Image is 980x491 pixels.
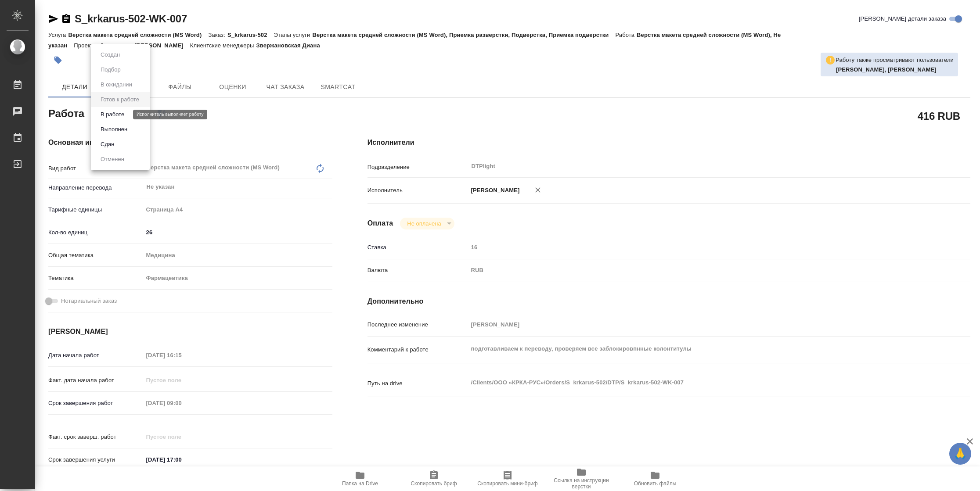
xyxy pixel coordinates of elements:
[98,140,117,149] button: Сдан
[98,110,127,119] button: В работе
[98,80,135,90] button: В ожидании
[98,65,123,75] button: Подбор
[98,125,130,134] button: Выполнен
[98,95,142,104] button: Готов к работе
[98,50,122,60] button: Создан
[98,154,127,164] button: Отменен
